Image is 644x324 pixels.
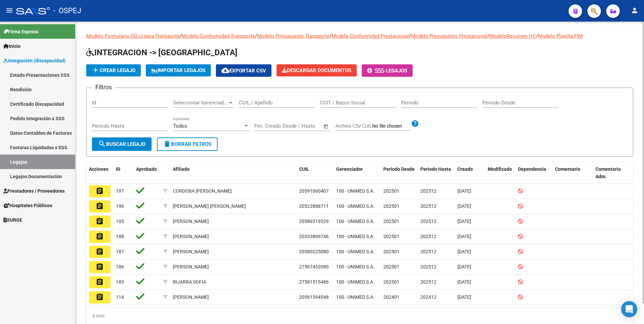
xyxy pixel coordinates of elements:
div: [PERSON_NAME] [173,293,209,301]
span: Afiliado [173,166,190,172]
span: [DATE] [457,264,471,269]
mat-icon: assignment [96,202,104,210]
datatable-header-cell: Aprobado [133,162,160,184]
mat-icon: assignment [96,217,104,225]
div: [PERSON_NAME] [PERSON_NAME] [173,202,246,210]
button: Descargar Documentos [277,64,357,76]
span: 202501 [383,279,399,285]
span: Aprobado [136,166,157,172]
span: 100 - UNIMED S.A. [336,294,375,300]
input: Fecha inicio [254,123,282,129]
span: 100 - UNIMED S.A. [336,234,375,239]
mat-icon: add [92,66,100,74]
span: 202512 [420,234,437,239]
span: [DATE] [457,219,471,224]
span: INTEGRACION -> [GEOGRAPHIC_DATA] [86,48,237,57]
span: Firma Express [3,28,38,35]
span: 195 [116,219,124,224]
span: Legajos [386,68,407,74]
mat-icon: assignment [96,263,104,271]
a: Modelo Conformidad Transporte [182,33,255,39]
span: [DATE] [457,188,471,194]
span: Inicio [3,42,21,50]
span: 20522888711 [299,203,329,209]
span: 186 [116,264,124,269]
a: Modelo Presupuesto Transporte [257,33,329,39]
span: 202412 [420,294,437,300]
span: 202501 [383,219,399,224]
a: Modelo Conformidad Prestacional [331,33,409,39]
span: Integración (discapacidad) [3,57,66,64]
span: 100 - UNIMED S.A. [336,249,375,254]
span: Borrar Filtros [163,141,212,147]
span: 100 - UNIMED S.A. [336,203,375,209]
button: IMPORTAR LEGAJOS [146,64,211,76]
div: CORDOBA [PERSON_NAME] [173,187,232,195]
span: [DATE] [457,203,471,209]
mat-icon: delete [163,140,171,148]
datatable-header-cell: Acciones [86,162,113,184]
span: 100 - UNIMED S.A. [336,264,375,269]
span: Seleccionar Gerenciador [173,100,228,106]
mat-icon: menu [5,6,13,14]
span: 20580225080 [299,249,329,254]
span: [DATE] [457,249,471,254]
mat-icon: assignment [96,187,104,195]
mat-icon: person [631,6,639,14]
span: 20591060407 [299,188,329,194]
span: 202501 [383,234,399,239]
span: 202501 [383,264,399,269]
span: 202512 [420,188,437,194]
div: [PERSON_NAME] [173,218,209,225]
span: Dependencia [518,166,546,172]
span: 196 [116,203,124,209]
input: Fecha fin [288,123,320,129]
datatable-header-cell: ID [113,162,133,184]
span: 202501 [383,188,399,194]
div: BIJARRA SOFIA [173,278,206,286]
span: Comentario [555,166,580,172]
span: - OSPEJ [53,3,81,18]
datatable-header-cell: Periodo Hasta [418,162,455,184]
span: Acciones [89,166,108,172]
span: 202501 [383,249,399,254]
span: 100 - UNIMED S.A. [336,219,375,224]
span: 187 [116,249,124,254]
button: Open calendar [322,123,330,130]
span: 202512 [420,203,437,209]
span: Archivo CSV CUIL [335,123,372,129]
div: [PERSON_NAME] [173,248,209,256]
div: [PERSON_NAME] [173,233,209,240]
button: Buscar Legajo [92,137,152,151]
span: 20586519329 [299,219,329,224]
span: 20333809746 [299,234,329,239]
datatable-header-cell: Gerenciador [333,162,381,184]
span: 202512 [420,264,437,269]
span: Comentario Adm. [595,166,621,180]
mat-icon: cloud_download [221,66,229,74]
mat-icon: assignment [96,248,104,256]
span: Exportar CSV [221,68,266,74]
span: 202512 [420,249,437,254]
span: 202401 [383,294,399,300]
span: Buscar Legajo [98,141,146,147]
span: [DATE] [457,294,471,300]
span: [DATE] [457,279,471,285]
span: 100 - UNIMED S.A. [336,188,375,194]
span: 27567452080 [299,264,329,269]
span: 202512 [420,279,437,285]
span: 27581515486 [299,279,329,285]
div: Open Intercom Messenger [621,301,637,317]
span: IMPORTAR LEGAJOS [151,67,205,73]
datatable-header-cell: Periodo Desde [381,162,418,184]
span: 202512 [420,219,437,224]
span: Todos [173,123,187,129]
datatable-header-cell: Dependencia [515,162,552,184]
a: Modelo Presupuesto Prestacional [411,33,487,39]
div: [PERSON_NAME] [173,263,209,271]
span: SURGE [3,216,22,224]
h3: Filtros [92,83,115,92]
span: - [367,68,386,74]
span: 197 [116,188,124,194]
span: 114 [116,294,124,300]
